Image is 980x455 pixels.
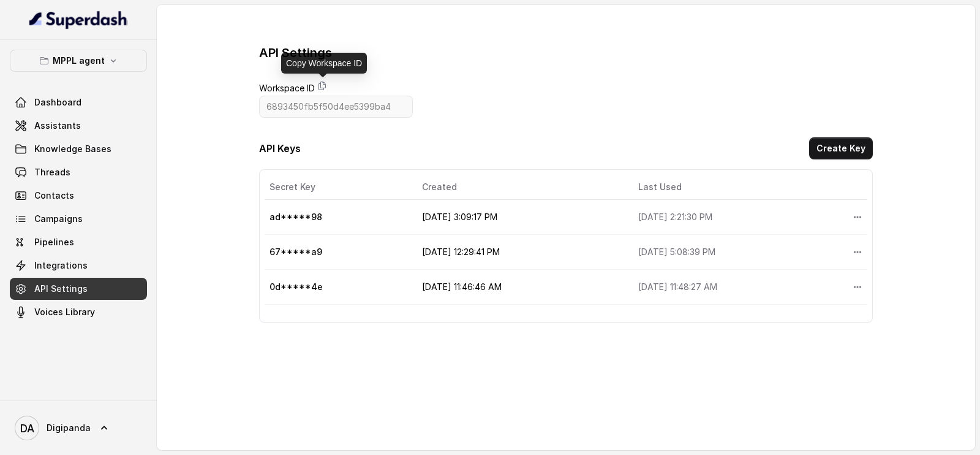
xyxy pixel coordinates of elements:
a: Voices Library [10,301,147,323]
h3: API Keys [259,141,301,156]
button: Create Key [809,137,873,159]
a: Pipelines [10,231,147,253]
button: More options [846,276,869,298]
span: Assistants [34,120,81,132]
th: Secret Key [265,175,412,200]
span: Voices Library [34,306,95,318]
button: More options [846,241,869,263]
a: Contacts [10,185,147,207]
a: Integrations [10,254,147,277]
th: Created [412,175,628,200]
a: Threads [10,161,147,183]
a: Knowledge Bases [10,138,147,160]
img: light.svg [29,10,128,29]
th: Last Used [628,175,843,200]
td: [DATE] 2:21:30 PM [628,200,843,235]
a: Assistants [10,115,147,137]
a: Campaigns [10,208,147,230]
td: [DATE] 11:48:27 AM [628,270,843,305]
label: Workspace ID [259,81,315,96]
span: Campaigns [34,213,83,225]
a: API Settings [10,278,147,300]
td: [DATE] 12:29:41 PM [412,235,628,270]
h3: API Settings [259,44,332,61]
span: Digipanda [47,422,91,434]
button: More options [846,206,869,228]
span: API Settings [34,283,88,295]
a: Digipanda [10,411,147,445]
span: Contacts [34,189,74,202]
span: Dashboard [34,96,81,109]
span: Pipelines [34,236,74,248]
div: Copy Workspace ID [281,53,367,74]
span: Integrations [34,259,88,272]
span: Threads [34,166,70,178]
text: DA [20,422,34,435]
p: MPPL agent [53,53,105,68]
td: [DATE] 5:08:39 PM [628,235,843,270]
span: Knowledge Bases [34,143,111,155]
td: [DATE] 11:46:46 AM [412,270,628,305]
button: MPPL agent [10,50,147,72]
a: Dashboard [10,91,147,113]
td: [DATE] 3:09:17 PM [412,200,628,235]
